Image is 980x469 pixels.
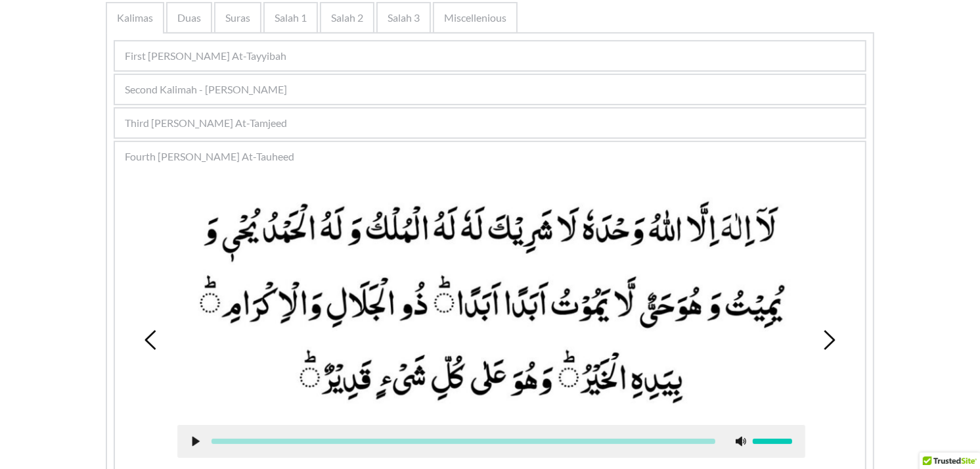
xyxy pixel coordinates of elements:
[125,82,287,97] span: Second Kalimah - [PERSON_NAME]
[125,115,287,131] span: Third [PERSON_NAME] At-Tamjeed
[275,10,307,26] span: Salah 1
[125,48,286,64] span: First [PERSON_NAME] At-Tayyibah
[331,10,363,26] span: Salah 2
[225,10,250,26] span: Suras
[177,10,201,26] span: Duas
[125,149,294,164] span: Fourth [PERSON_NAME] At-Tauheed
[117,10,153,26] span: Kalimas
[444,10,506,26] span: Miscellenious
[388,10,420,26] span: Salah 3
